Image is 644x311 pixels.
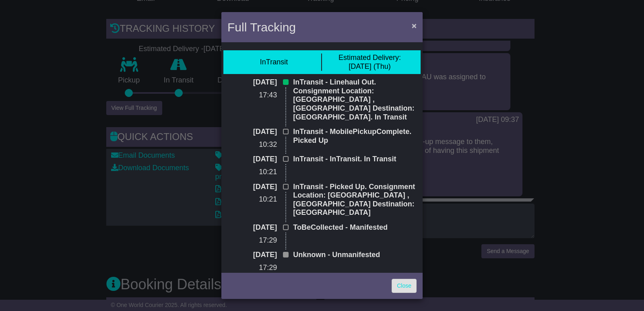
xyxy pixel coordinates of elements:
[227,264,277,272] p: 17:29
[227,91,277,100] p: 17:43
[293,251,417,260] p: Unknown - Unmanifested
[227,168,277,177] p: 10:21
[260,58,288,67] div: InTransit
[227,195,277,204] p: 10:21
[227,183,277,192] p: [DATE]
[227,128,277,136] p: [DATE]
[227,155,277,164] p: [DATE]
[412,21,417,30] span: ×
[293,223,417,232] p: ToBeCollected - Manifested
[227,236,277,245] p: 17:29
[227,223,277,232] p: [DATE]
[293,155,417,164] p: InTransit - InTransit. In Transit
[339,54,401,62] span: Estimated Delivery:
[408,17,421,34] button: Close
[227,78,277,87] p: [DATE]
[227,251,277,260] p: [DATE]
[293,128,417,145] p: InTransit - MobilePickupComplete. Picked Up
[227,18,296,36] h4: Full Tracking
[293,183,417,217] p: InTransit - Picked Up. Consignment Location: [GEOGRAPHIC_DATA] , [GEOGRAPHIC_DATA] Destination: [...
[339,54,401,71] div: [DATE] (Thu)
[227,140,277,149] p: 10:32
[293,78,417,122] p: InTransit - Linehaul Out. Consignment Location: [GEOGRAPHIC_DATA] , [GEOGRAPHIC_DATA] Destination...
[392,279,417,293] a: Close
